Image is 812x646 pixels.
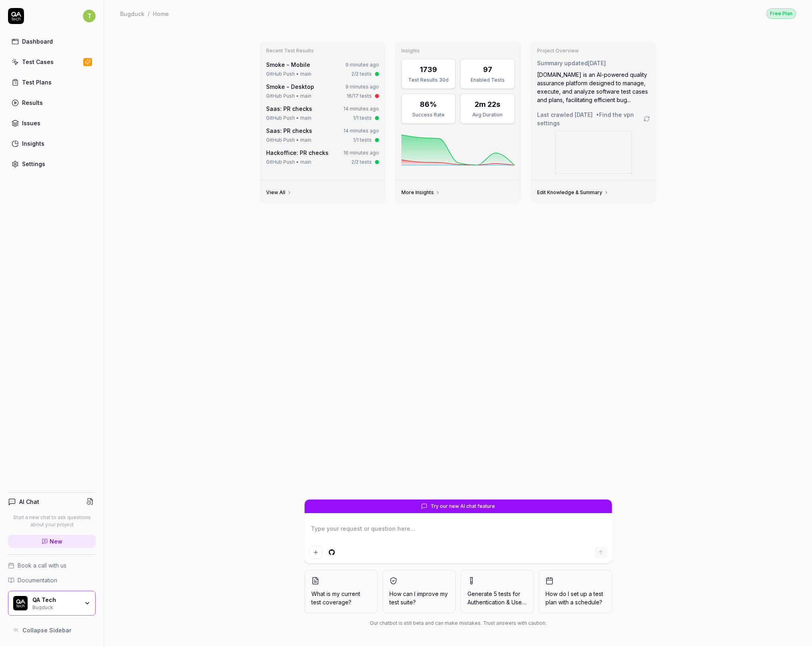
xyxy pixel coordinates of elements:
[22,78,52,86] div: Test Plans
[343,106,379,112] time: 14 minutes ago
[265,81,381,101] a: Smoke - Desktop9 minutes agoGitHub Push • main16/17 tests
[32,604,79,610] div: Bugduck
[545,590,605,606] span: How do I set up a test plan with a schedule?
[153,10,169,18] div: Home
[22,626,72,634] span: Collapse Sidebar
[18,561,66,570] span: Book a call with us
[343,128,379,134] time: 14 minutes ago
[461,570,534,613] button: Generate 5 tests forAuthentication & User Onboarding
[537,110,644,127] span: Last crawled
[13,596,28,610] img: QA Tech Logo
[266,149,329,156] a: Hackoffice: PR checks
[575,111,593,118] time: [DATE]
[8,514,96,528] p: Start a new chat to ask questions about your project
[401,48,515,54] h3: Insights
[347,92,372,100] div: 16/17 tests
[351,158,372,166] div: 2/2 tests
[8,622,96,638] button: Collapse Sidebar
[22,37,53,46] div: Dashboard
[345,84,379,90] time: 9 minutes ago
[431,503,495,510] span: Try our new AI chat feature
[401,189,440,196] a: More Insights
[148,10,150,18] div: /
[465,76,509,84] div: Enabled Tests
[353,114,372,122] div: 1/1 tests
[8,156,96,172] a: Settings
[588,60,606,66] time: [DATE]
[555,131,632,173] img: Screenshot
[305,620,612,627] div: Our chatbot is still beta and can make mistakes. Trust answers with caution.
[351,70,372,78] div: 2/2 tests
[120,10,144,18] div: Bugduck
[537,48,650,54] h3: Project Overview
[266,70,311,78] div: GitHub Push • main
[407,111,450,118] div: Success Rate
[537,70,650,104] div: [DOMAIN_NAME] is an AI-powered quality assurance platform designed to manage, execute, and analyz...
[266,92,311,100] div: GitHub Push • main
[266,48,379,54] h3: Recent Test Results
[465,111,509,118] div: Avg Duration
[18,576,57,584] span: Documentation
[467,590,527,606] span: Generate 5 tests for
[266,105,312,112] a: Saas: PR checks
[83,8,96,24] button: T
[266,158,311,166] div: GitHub Push • main
[420,99,437,110] div: 86%
[22,119,40,127] div: Issues
[32,596,79,604] div: QA Tech
[8,136,96,151] a: Insights
[345,62,379,68] time: 9 minutes ago
[22,139,44,148] div: Insights
[8,535,96,548] a: New
[265,125,381,145] a: Saas: PR checks14 minutes agoGitHub Push • main1/1 tests
[8,591,96,616] button: QA Tech LogoQA TechBugduck
[265,147,381,167] a: Hackoffice: PR checks16 minutes agoGitHub Push • main2/2 tests
[8,576,96,584] a: Documentation
[8,95,96,110] a: Results
[389,590,449,606] span: How can I improve my test suite?
[537,60,588,66] span: Summary updated
[420,64,437,75] div: 1739
[22,160,45,168] div: Settings
[353,136,372,144] div: 1/1 tests
[22,98,43,107] div: Results
[83,10,96,22] span: T
[309,546,322,559] button: Add attachment
[539,570,612,613] button: How do I set up a test plan with a schedule?
[467,599,557,606] span: Authentication & User Onboarding
[266,136,311,144] div: GitHub Push • main
[475,99,500,110] div: 2m 22s
[8,34,96,49] a: Dashboard
[644,116,650,122] a: Go to crawling settings
[305,570,378,613] button: What is my current test coverage?
[407,76,450,84] div: Test Results 30d
[8,54,96,70] a: Test Cases
[22,58,54,66] div: Test Cases
[343,150,379,156] time: 16 minutes ago
[265,59,381,79] a: Smoke - Mobile9 minutes agoGitHub Push • main2/2 tests
[266,114,311,122] div: GitHub Push • main
[383,570,456,613] button: How can I improve my test suite?
[265,103,381,123] a: Saas: PR checks14 minutes agoGitHub Push • main1/1 tests
[266,61,310,68] a: Smoke - Mobile
[266,83,314,90] a: Smoke - Desktop
[483,64,492,75] div: 97
[266,189,292,196] a: View All
[50,537,62,546] span: New
[311,590,371,606] span: What is my current test coverage?
[766,8,796,19] div: Free Plan
[8,74,96,90] a: Test Plans
[537,189,609,196] a: Edit Knowledge & Summary
[266,127,312,134] a: Saas: PR checks
[8,561,96,570] a: Book a call with us
[8,115,96,131] a: Issues
[766,8,796,19] button: Free Plan
[19,498,39,506] h4: AI Chat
